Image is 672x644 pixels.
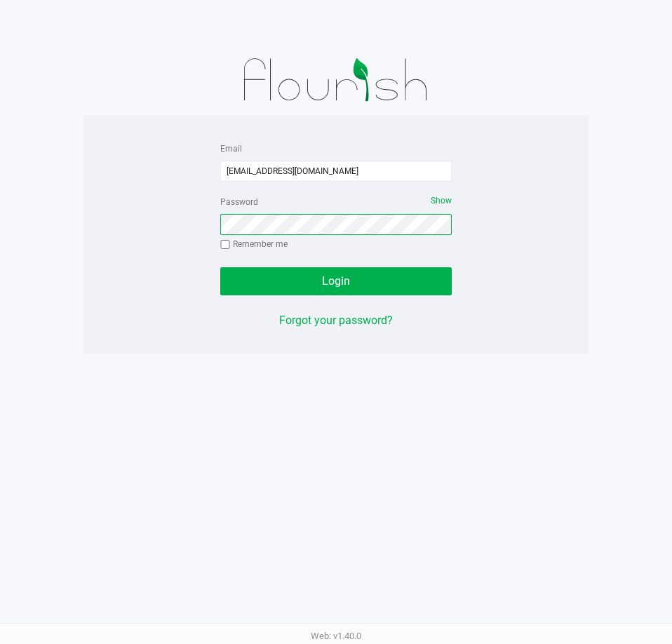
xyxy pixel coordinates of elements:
span: Show [431,196,452,206]
input: Remember me [220,240,230,250]
label: Password [220,196,258,208]
span: Login [322,274,350,288]
label: Remember me [220,238,288,250]
button: Forgot your password? [279,312,393,329]
span: Web: v1.40.0 [311,631,361,641]
label: Email [220,142,242,155]
button: Login [220,267,452,295]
